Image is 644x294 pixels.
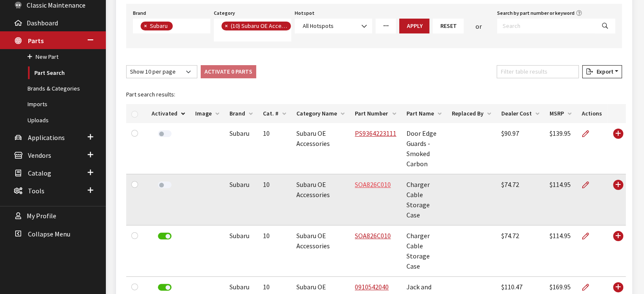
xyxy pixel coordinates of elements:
span: Dashboard [27,19,58,27]
span: Collapse Menu [28,230,70,238]
td: Subaru [224,123,258,174]
td: Subaru [224,174,258,225]
td: 10 [258,174,291,225]
th: Actions [577,104,607,123]
input: Search [497,19,595,33]
input: Filter table results [497,65,579,78]
span: All Hotspots [300,22,367,30]
td: Use Enter key to show more/less [607,225,626,277]
a: More Filters [376,19,396,33]
li: Subaru [141,22,173,30]
span: Select a Category [214,19,291,41]
button: Remove item [141,22,149,30]
label: Deactivate Part [158,233,171,239]
td: $139.95 [544,123,577,174]
span: Select a Brand [133,19,210,33]
span: (10) Subaru OE Accessories [230,22,303,30]
span: Applications [28,133,65,142]
span: All Hotspots [295,19,372,33]
td: Use Enter key to show more/less [607,174,626,225]
span: × [144,22,147,30]
a: Edit Part [582,123,596,144]
th: Category Name: activate to sort column ascending [291,104,350,123]
td: Subaru [224,225,258,277]
div: or [464,21,494,31]
label: Search by part number or keyword [497,9,575,17]
span: Catalog [28,169,51,177]
th: Brand: activate to sort column ascending [224,104,258,123]
button: Export [582,65,622,78]
label: Deactivate Part [158,284,171,291]
caption: Part search results: [126,85,626,104]
button: Reset [433,19,464,33]
th: Part Number: activate to sort column ascending [350,104,401,123]
span: × [225,22,228,30]
td: $114.95 [544,225,577,277]
label: Brand [133,9,146,17]
span: Classic Maintenance [27,1,86,9]
span: Subaru [149,22,170,30]
label: Activate Part [158,130,171,137]
th: Dealer Cost: activate to sort column ascending [496,104,544,123]
span: All Hotspots [303,22,334,30]
a: Edit Part [582,174,596,195]
label: Category [214,9,235,17]
button: Remove item [221,22,230,30]
label: Hotspot [295,9,315,17]
button: Apply [399,19,429,33]
label: Activate Part [158,181,171,188]
th: Replaced By: activate to sort column ascending [447,104,496,123]
li: (10) Subaru OE Accessories [221,22,291,30]
span: Export [593,68,613,75]
td: $114.95 [544,174,577,225]
a: 0910542040 [355,283,389,291]
td: $74.72 [496,174,544,225]
button: Search [595,19,615,33]
span: Parts [28,36,44,45]
td: Charger Cable Storage Case [401,225,447,277]
td: $90.97 [496,123,544,174]
span: Vendors [28,151,51,159]
td: Subaru OE Accessories [291,174,350,225]
span: Tools [28,187,44,195]
td: 10 [258,123,291,174]
a: SOA826C010 [355,231,391,240]
td: Subaru OE Accessories [291,225,350,277]
textarea: Search [175,23,180,30]
span: My Profile [27,212,56,220]
td: Use Enter key to show more/less [607,123,626,174]
textarea: Search [221,33,226,41]
td: 10 [258,225,291,277]
a: SOA826C010 [355,180,391,189]
a: PS9364223111 [355,129,396,137]
th: MSRP: activate to sort column ascending [544,104,577,123]
th: Cat. #: activate to sort column ascending [258,104,291,123]
th: Image: activate to sort column ascending [190,104,224,123]
td: Door Edge Guards - Smoked Carbon [401,123,447,174]
td: $74.72 [496,225,544,277]
td: Charger Cable Storage Case [401,174,447,225]
th: Activated: activate to sort column descending [146,104,190,123]
a: Edit Part [582,225,596,247]
td: Subaru OE Accessories [291,123,350,174]
th: Part Name: activate to sort column ascending [401,104,447,123]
